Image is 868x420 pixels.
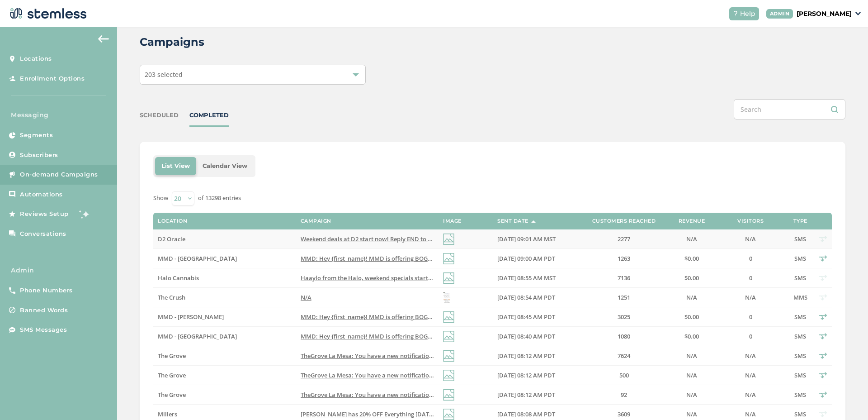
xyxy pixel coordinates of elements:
span: Halo Cannabis [158,274,199,282]
label: Image [443,218,462,224]
label: N/A [719,235,782,243]
label: Type [793,218,807,224]
img: icon-img-d887fa0c.svg [443,234,454,245]
span: $0.00 [684,332,699,340]
label: $0.00 [674,255,710,262]
input: Search [734,99,845,119]
img: icon-sort-1e1d7615.svg [531,220,536,223]
span: SMS [794,410,806,418]
span: SMS [794,332,806,340]
span: $0.00 [684,274,699,282]
label: 09/26/2025 08:12 AM PDT [497,352,574,360]
span: TheGrove La Mesa: You have a new notification waiting for you, {first_name}! Reply END to cancel [301,371,573,379]
iframe: Chat Widget [823,377,868,420]
label: 2277 [583,235,665,243]
span: Reviews Setup [20,210,69,219]
span: D2 Oracle [158,235,185,243]
li: List View [155,157,196,175]
span: [DATE] 08:12 AM PDT [497,391,555,399]
label: 500 [583,372,665,379]
label: 1251 [583,294,665,301]
p: [PERSON_NAME] [797,9,852,19]
label: 09/26/2025 08:45 AM PDT [497,313,574,321]
label: N/A [301,294,434,301]
span: N/A [686,410,697,418]
img: icon_down-arrow-small-66adaf34.svg [855,12,861,15]
label: MMD: Hey {first_name}! MMD is offering BOGO 40% OFF STOREWIDE (all products & brands) through Sep... [301,313,434,321]
span: 1263 [618,254,630,262]
img: icon-img-d887fa0c.svg [443,389,454,401]
label: SMS [791,274,809,282]
span: N/A [686,371,697,379]
span: SMS [794,254,806,262]
span: 0 [749,274,752,282]
label: N/A [719,372,782,379]
img: icon-img-d887fa0c.svg [443,350,454,362]
span: 203 selected [145,70,183,79]
span: $0.00 [684,313,699,321]
span: 0 [749,254,752,262]
label: 92 [583,391,665,399]
label: 1080 [583,333,665,340]
label: 0 [719,255,782,262]
span: Automations [20,190,63,199]
span: Segments [20,131,53,140]
label: 09/26/2025 09:01 AM MST [497,235,574,243]
span: SMS [794,313,806,321]
span: [DATE] 09:00 AM PDT [497,254,555,262]
span: [DATE] 08:54 AM PDT [497,293,555,301]
span: SMS [794,352,806,360]
label: 09/26/2025 08:12 AM PDT [497,372,574,379]
span: SMS [794,235,806,243]
span: Conversations [20,229,66,239]
label: 09/26/2025 08:40 AM PDT [497,333,574,340]
span: 7136 [618,274,630,282]
label: 09/26/2025 08:54 AM PDT [497,294,574,301]
label: The Crush [158,294,291,301]
label: 09/26/2025 08:55 AM MST [497,274,574,282]
label: Millers has 20% OFF Everything today. Follow link for more info:) Reply END to cancel [301,410,434,418]
span: $0.00 [684,254,699,262]
label: 3025 [583,313,665,321]
span: Millers [158,410,177,418]
span: 1080 [618,332,630,340]
span: SMS Messages [20,325,67,334]
span: N/A [745,410,756,418]
label: The Grove [158,352,291,360]
span: The Grove [158,391,186,399]
span: 7624 [618,352,630,360]
label: N/A [719,391,782,399]
label: MMD: Hey {first_name}! MMD is offering BOGO 40% OFF STOREWIDE (all products & brands) through Sep... [301,255,434,262]
span: 500 [619,371,629,379]
label: 0 [719,333,782,340]
label: SMS [791,391,809,399]
label: SMS [791,255,809,262]
span: [DATE] 09:01 AM MST [497,235,556,243]
label: $0.00 [674,274,710,282]
span: 3025 [618,313,630,321]
span: On-demand Campaigns [20,170,98,179]
span: Subscribers [20,151,58,160]
span: [DATE] 08:12 AM PDT [497,371,555,379]
span: Weekend deals at D2 start now! Reply END to cancel [301,235,445,243]
span: [DATE] 08:40 AM PDT [497,332,555,340]
span: Locations [20,54,52,63]
label: MMD - North Hollywood [158,333,291,340]
span: N/A [745,293,756,301]
label: N/A [674,352,710,360]
label: D2 Oracle [158,235,291,243]
span: [DATE] 08:12 AM PDT [497,352,555,360]
label: 3609 [583,410,665,418]
span: N/A [301,293,311,301]
span: The Crush [158,293,185,301]
span: [DATE] 08:55 AM MST [497,274,556,282]
span: N/A [745,352,756,360]
label: MMD - Marina Del Rey [158,313,291,321]
label: Millers [158,410,291,418]
span: 1251 [618,293,630,301]
span: SMS [794,371,806,379]
span: TheGrove La Mesa: You have a new notification waiting for you, {first_name}! Reply END to cancel [301,352,573,360]
img: icon-img-d887fa0c.svg [443,272,454,284]
label: 0 [719,274,782,282]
